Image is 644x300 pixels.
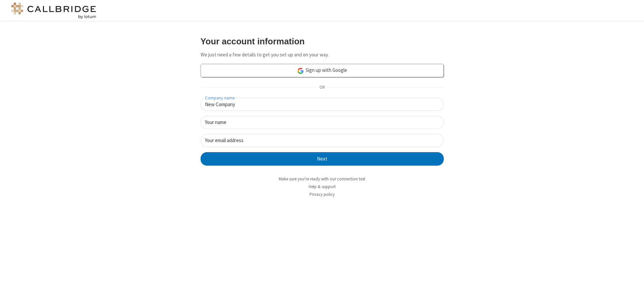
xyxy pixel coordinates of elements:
[297,67,304,75] img: google-icon.png
[279,176,365,182] a: Make sure you're ready with our connection test
[310,191,335,197] a: Privacy policy
[201,116,444,129] input: Your name
[201,152,444,166] button: Next
[309,184,336,189] a: Help & support
[201,37,444,46] h3: Your account information
[201,51,444,59] p: We just need a few details to get you set up and on your way.
[201,134,444,147] input: Your email address
[317,83,327,92] span: OR
[10,3,97,19] img: logo@2x.png
[201,64,444,77] a: Sign up with Google
[201,98,444,111] input: Company name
